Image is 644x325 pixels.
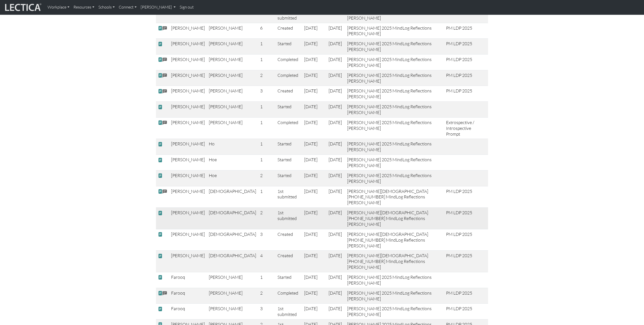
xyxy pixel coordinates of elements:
[258,70,275,86] td: 2
[275,229,302,251] td: Created
[302,251,327,272] td: [DATE]
[158,73,163,78] span: view
[302,186,327,208] td: [DATE]
[275,139,302,155] td: Started
[46,2,71,13] a: Workplace
[158,120,163,125] span: view
[158,41,163,46] span: view
[302,55,327,70] td: [DATE]
[169,70,207,86] td: [PERSON_NAME]
[158,306,163,312] span: view
[345,23,444,39] td: [PERSON_NAME] 2025 MindLog Reflections [PERSON_NAME]
[302,288,327,304] td: [DATE]
[302,155,327,171] td: [DATE]
[258,208,275,229] td: 2
[345,186,444,208] td: [PERSON_NAME][DEMOGRAPHIC_DATA] [PHONE_NUMBER] MindLog Reflections [PERSON_NAME]
[345,86,444,102] td: [PERSON_NAME] 2025 MindLog Reflections [PERSON_NAME]
[169,102,207,118] td: [PERSON_NAME]
[275,155,302,171] td: Started
[345,208,444,229] td: [PERSON_NAME][DEMOGRAPHIC_DATA] [PHONE_NUMBER] MindLog Reflections [PERSON_NAME]
[302,39,327,55] td: [DATE]
[275,39,302,55] td: Started
[117,2,139,13] a: Connect
[258,170,275,186] td: 2
[258,229,275,251] td: 3
[345,229,444,251] td: [PERSON_NAME][DEMOGRAPHIC_DATA] [PHONE_NUMBER] MindLog Reflections [PERSON_NAME]
[71,2,96,13] a: Resources
[207,304,258,319] td: [PERSON_NAME]
[327,288,345,304] td: [DATE]
[275,55,302,70] td: Completed
[169,170,207,186] td: [PERSON_NAME]
[258,288,275,304] td: 2
[207,229,258,251] td: [DEMOGRAPHIC_DATA]
[169,272,207,288] td: Farooq
[207,186,258,208] td: [DEMOGRAPHIC_DATA]
[207,70,258,86] td: [PERSON_NAME]
[327,304,345,319] td: [DATE]
[444,55,488,70] td: PM LDP 2025
[207,55,258,70] td: [PERSON_NAME]
[163,26,167,31] span: comments
[444,251,488,272] td: PM LDP 2025
[207,139,258,155] td: Ho
[169,39,207,55] td: [PERSON_NAME]
[207,39,258,55] td: [PERSON_NAME]
[345,39,444,55] td: [PERSON_NAME] 2025 MindLog Reflections [PERSON_NAME]
[302,272,327,288] td: [DATE]
[275,23,302,39] td: Created
[275,208,302,229] td: 1st submitted
[275,288,302,304] td: Completed
[302,304,327,319] td: [DATE]
[169,251,207,272] td: [PERSON_NAME]
[444,39,488,55] td: PM LDP 2025
[275,304,302,319] td: 1st submitted
[345,251,444,272] td: [PERSON_NAME][DEMOGRAPHIC_DATA] [PHONE_NUMBER] MindLog Reflections [PERSON_NAME]
[327,229,345,251] td: [DATE]
[258,272,275,288] td: 1
[169,208,207,229] td: [PERSON_NAME]
[345,288,444,304] td: [PERSON_NAME] 2025 MindLog Reflections [PERSON_NAME]
[207,288,258,304] td: [PERSON_NAME]
[169,117,207,139] td: [PERSON_NAME]
[207,251,258,272] td: [DEMOGRAPHIC_DATA]
[444,70,488,86] td: PM LDP 2025
[345,304,444,319] td: [PERSON_NAME] 2025 MindLog Reflections [PERSON_NAME]
[258,186,275,208] td: 1
[302,229,327,251] td: [DATE]
[302,23,327,39] td: [DATE]
[158,253,163,259] span: view
[327,70,345,86] td: [DATE]
[163,73,167,79] span: comments
[4,3,42,12] img: lecticalive
[327,55,345,70] td: [DATE]
[327,155,345,171] td: [DATE]
[158,189,163,194] span: view
[207,170,258,186] td: Hoe
[302,208,327,229] td: [DATE]
[302,7,327,23] td: [DATE]
[258,39,275,55] td: 1
[444,229,488,251] td: PM LDP 2025
[327,139,345,155] td: [DATE]
[207,86,258,102] td: [PERSON_NAME]
[207,23,258,39] td: [PERSON_NAME]
[169,288,207,304] td: Farooq
[169,186,207,208] td: [PERSON_NAME]
[163,189,167,195] span: comments
[169,229,207,251] td: [PERSON_NAME]
[345,70,444,86] td: [PERSON_NAME] 2025 MindLog Reflections [PERSON_NAME]
[327,272,345,288] td: [DATE]
[275,102,302,118] td: Started
[207,272,258,288] td: [PERSON_NAME]
[302,117,327,139] td: [DATE]
[302,139,327,155] td: [DATE]
[275,7,302,23] td: 1st submitted
[345,272,444,288] td: [PERSON_NAME] 2025 MindLog Reflections [PERSON_NAME]
[158,173,163,178] span: view
[302,102,327,118] td: [DATE]
[444,117,488,139] td: Extrospective / Introspective Prompt
[275,186,302,208] td: 1st submitted
[302,70,327,86] td: [DATE]
[258,55,275,70] td: 1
